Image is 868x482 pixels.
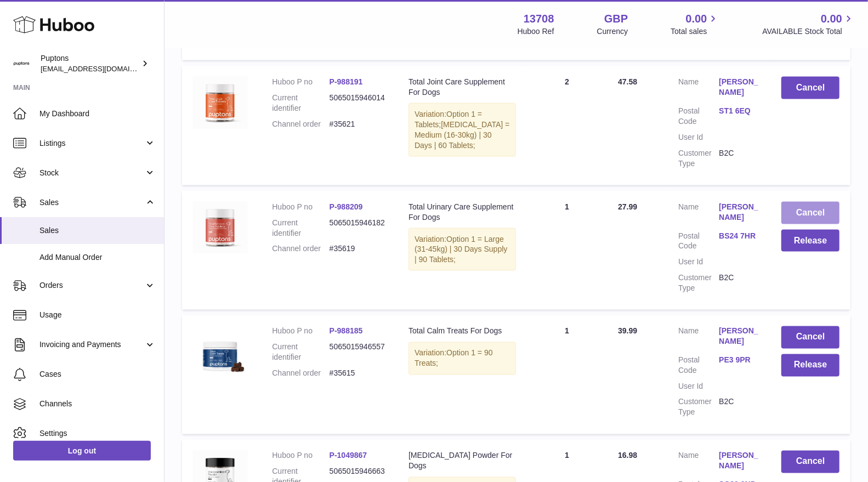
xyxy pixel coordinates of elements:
span: 16.98 [618,451,637,460]
a: BS24 7HR [719,231,759,241]
span: AVAILABLE Stock Total [762,26,855,37]
span: Option 1 = Large (31-45kg) | 30 Days Supply | 90 Tablets; [415,235,507,264]
div: Total Joint Care Supplement For Dogs [409,77,516,98]
button: Cancel [781,326,839,349]
td: 2 [527,66,607,185]
span: [MEDICAL_DATA] = Medium (16-30kg) | 30 Days | 60 Tablets; [415,120,509,150]
span: 0.00 [821,12,842,26]
dt: User Id [678,257,719,267]
dt: Current identifier [272,93,329,114]
a: [PERSON_NAME] [719,202,759,223]
span: Channels [39,399,156,409]
span: 39.99 [618,327,637,336]
dd: 5065015946182 [330,218,387,239]
span: Cases [39,369,156,379]
a: [PERSON_NAME] [719,451,759,472]
strong: 13708 [524,12,554,26]
span: Usage [39,310,156,320]
a: P-988185 [330,327,363,336]
a: 0.00 AVAILABLE Stock Total [762,12,855,37]
div: [MEDICAL_DATA] Powder For Dogs [409,451,516,472]
dd: 5065015946014 [330,93,387,114]
dt: Huboo P no [272,451,329,461]
dd: #35619 [330,243,387,254]
img: hello@puptons.com [13,55,30,72]
span: Sales [39,197,144,208]
div: Variation: [409,342,516,375]
dt: Name [678,202,719,225]
a: P-988209 [330,202,363,211]
button: Cancel [781,202,839,224]
a: ST1 6EQ [719,106,759,116]
dt: Name [678,77,719,100]
a: [PERSON_NAME] [719,77,759,98]
dt: Huboo P no [272,326,329,337]
div: Variation: [409,228,516,271]
dt: Postal Code [678,231,719,252]
dt: Current identifier [272,342,329,363]
div: Puptons [41,53,139,74]
dt: Postal Code [678,355,719,376]
dt: Current identifier [272,218,329,239]
span: Sales [39,225,156,236]
dt: Postal Code [678,106,719,127]
span: Listings [39,138,144,149]
dd: B2C [719,273,759,293]
td: 1 [527,191,607,310]
dt: User Id [678,132,719,143]
dt: Customer Type [678,273,719,293]
img: TotalUrinaryCareTablets120.jpg [193,202,248,253]
button: Release [781,230,839,252]
dd: B2C [719,148,759,169]
a: P-988191 [330,77,363,86]
dd: 5065015946557 [330,342,387,363]
dt: Channel order [272,243,329,254]
a: PE3 9PR [719,355,759,366]
a: Log out [13,441,151,461]
span: 47.58 [618,77,637,86]
dd: B2C [719,397,759,418]
img: Total_Calm_TreatsMain.jpg [193,326,248,381]
a: 0.00 Total sales [671,12,719,37]
dt: Name [678,326,719,350]
span: Option 1 = 90 Treats; [415,349,493,368]
span: Orders [39,280,144,291]
dt: Customer Type [678,148,719,169]
span: Add Manual Order [39,252,156,263]
div: Huboo Ref [518,26,554,37]
dt: Channel order [272,368,329,379]
span: Total sales [671,26,719,37]
button: Release [781,354,839,377]
button: Cancel [781,451,839,473]
span: [EMAIL_ADDRESS][DOMAIN_NAME] [41,64,161,73]
dt: User Id [678,382,719,392]
strong: GBP [604,12,628,26]
dt: Huboo P no [272,202,329,212]
span: Option 1 = Tablets; [415,110,482,129]
a: [PERSON_NAME] [719,326,759,347]
div: Currency [597,26,628,37]
dt: Customer Type [678,397,719,418]
div: Total Calm Treats For Dogs [409,326,516,337]
span: Invoicing and Payments [39,339,144,350]
span: 27.99 [618,202,637,211]
div: Variation: [409,103,516,157]
img: TotalJointCareTablets120.jpg [193,77,248,128]
dt: Channel order [272,119,329,129]
dt: Name [678,451,719,474]
span: My Dashboard [39,109,156,119]
dt: Huboo P no [272,77,329,87]
div: Total Urinary Care Supplement For Dogs [409,202,516,223]
span: Settings [39,428,156,439]
dd: #35621 [330,119,387,129]
span: Stock [39,168,144,178]
dd: #35615 [330,368,387,379]
button: Cancel [781,77,839,99]
a: P-1049867 [330,451,367,460]
td: 1 [527,315,607,434]
span: 0.00 [686,12,707,26]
